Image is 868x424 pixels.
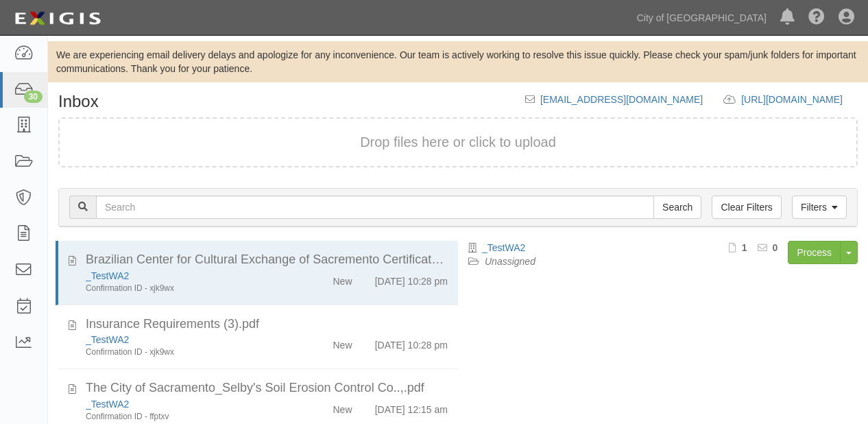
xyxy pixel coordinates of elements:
[24,91,43,103] div: 30
[630,4,773,32] a: City of [GEOGRAPHIC_DATA]
[741,94,858,105] a: [URL][DOMAIN_NAME]
[333,333,352,352] div: New
[96,196,654,219] input: Search
[712,196,781,219] a: Clear Filters
[58,93,99,110] h1: Inbox
[792,196,847,219] a: Filters
[86,269,289,283] div: _TestWA2
[86,411,289,423] div: Confirmation ID - ffptxv
[333,397,352,416] div: New
[48,48,868,75] div: We are experiencing email delivery delays and apologize for any inconvenience. Our team is active...
[86,399,129,410] a: _TestWA2
[540,94,703,105] a: [EMAIL_ADDRESS][DOMAIN_NAME]
[788,241,841,264] a: Process
[808,10,825,26] i: Help Center - Complianz
[773,242,778,253] b: 0
[742,242,747,253] b: 1
[10,6,105,31] img: logo-5460c22ac91f19d4615b14bd174203de0afe785f0fc80cf4dbbc73dc1793850b.png
[653,196,701,219] input: Search
[86,316,448,333] div: Insurance Requirements (3).pdf
[86,270,129,281] a: _TestWA2
[86,251,448,269] div: Brazilian Center for Cultural Exchange of Sacremento Certificate.pdf
[86,334,129,345] a: _TestWA2
[375,269,448,288] div: [DATE] 10:28 pm
[375,397,448,416] div: [DATE] 12:15 am
[86,346,289,358] div: Confirmation ID - xjk9wx
[360,132,556,152] button: Drop files here or click to upload
[333,269,352,288] div: New
[482,242,525,253] a: _TestWA2
[86,333,289,346] div: _TestWA2
[86,283,289,294] div: Confirmation ID - xjk9wx
[86,379,448,397] div: The City of Sacramento_Selby's Soil Erosion Control Co..,.pdf
[485,256,535,267] a: Unassigned
[86,397,289,411] div: _TestWA2
[375,333,448,352] div: [DATE] 10:28 pm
